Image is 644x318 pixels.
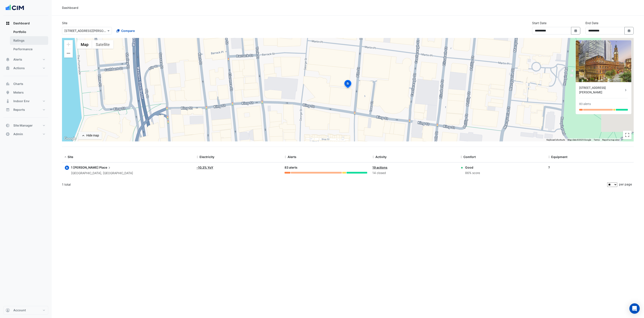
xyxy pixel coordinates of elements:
[114,27,138,34] button: Compare
[13,108,25,112] span: Reports
[532,21,546,25] label: Start Date
[465,165,480,170] div: Good
[285,165,367,170] div: 83 alerts
[3,121,48,130] button: Site Manager
[197,166,213,169] a: -10.3% YoY
[3,19,48,28] button: Dashboard
[619,182,632,186] span: per page
[71,166,99,169] span: 1 [PERSON_NAME]
[78,132,102,139] button: Hide map
[372,166,387,169] a: 19 actions
[6,57,10,62] app-icon: Alerts
[627,29,631,33] fa-icon: Select Date
[6,90,10,95] app-icon: Meters
[13,66,25,70] span: Actions
[3,80,48,88] button: Charts
[86,133,99,138] div: Hide map
[77,40,92,49] button: Show street map
[63,136,77,141] a: Open this area in Google Maps (opens a new window)
[99,165,111,170] span: Place
[579,102,591,106] div: 83 alerts
[375,155,387,159] span: Activity
[343,79,353,90] img: site-pin-selected.svg
[6,82,10,86] app-icon: Charts
[121,28,135,33] span: Compare
[548,165,631,170] div: ?
[13,21,30,25] span: Dashboard
[585,21,598,25] label: End Date
[576,40,631,82] img: 1 Martin Place
[6,123,10,128] app-icon: Site Manager
[3,306,48,315] button: Account
[6,99,10,103] app-icon: Indoor Env
[68,155,73,159] span: Site
[5,3,25,12] img: Company Logo
[62,5,78,10] div: Dashboard
[594,139,600,141] a: Terms (opens in new tab)
[13,132,23,136] span: Admin
[6,132,10,136] app-icon: Admin
[64,49,73,58] button: Zoom out
[13,99,29,103] span: Indoor Env
[3,130,48,138] button: Admin
[3,28,48,55] div: Dashboard
[10,45,48,53] a: Performance
[64,40,73,49] button: Zoom in
[62,21,67,25] label: Site
[13,57,22,62] span: Alerts
[288,155,296,159] span: Alerts
[602,139,619,141] a: Report a map error
[13,123,33,128] span: Site Manager
[6,108,10,112] app-icon: Reports
[574,29,578,33] fa-icon: Select Date
[623,131,632,139] button: Toggle fullscreen view
[10,28,48,36] a: Portfolio
[568,139,591,141] span: Map data ©2025 Google
[3,64,48,72] button: Actions
[62,179,606,190] div: 1 total
[200,155,214,159] span: Electricity
[465,171,480,175] div: 86% score
[3,55,48,64] button: Alerts
[629,303,640,314] div: Open Intercom Messenger
[10,36,48,45] a: Ratings
[6,21,10,25] app-icon: Dashboard
[3,97,48,105] button: Indoor Env
[546,138,565,141] button: Keyboard shortcuts
[13,308,26,312] span: Account
[372,171,455,175] div: 14 closed
[3,88,48,97] button: Meters
[3,105,48,114] button: Reports
[579,86,624,95] div: [STREET_ADDRESS][PERSON_NAME]
[63,136,77,141] img: Google
[551,155,567,159] span: Equipment
[13,90,24,95] span: Meters
[463,155,476,159] span: Comfort
[71,171,133,176] div: [GEOGRAPHIC_DATA], [GEOGRAPHIC_DATA]
[92,40,113,49] button: Show satellite imagery
[13,82,23,86] span: Charts
[6,66,10,70] app-icon: Actions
